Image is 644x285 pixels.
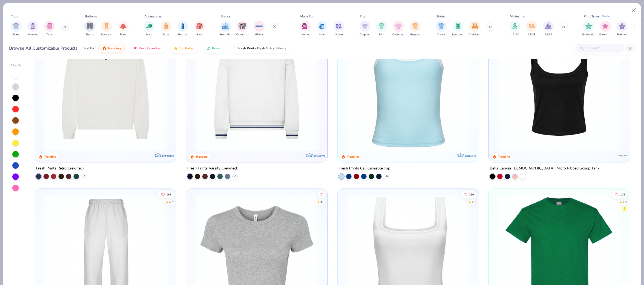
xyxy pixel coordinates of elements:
[219,21,232,37] div: filter for Fresh Prints
[98,44,125,53] button: Trending
[392,21,404,37] button: filter button
[120,23,126,29] img: Skirts Image
[28,33,38,37] span: Hoodies
[543,21,554,37] button: filter button
[376,21,387,37] button: filter button
[180,23,186,29] img: Bottles Image
[452,21,464,37] button: filter button
[161,21,171,37] div: filter for Totes
[236,21,248,37] button: filter button
[44,21,55,37] div: filter for Tanks
[319,33,325,37] span: Men
[85,14,97,19] div: Bottoms
[528,33,535,37] span: 18-23
[234,175,236,178] span: + 3
[187,165,238,172] div: Fresh Prints Varsity Crewneck
[619,23,625,29] img: Patches Image
[178,33,187,37] span: Bottles
[212,46,220,50] span: Price
[317,21,327,37] button: filter button
[300,21,311,37] div: filter for Women
[162,154,174,157] span: Exclusive
[376,21,387,37] div: filter for Slim
[335,33,343,37] span: Unisex
[529,23,535,29] img: 18-23 Image
[171,27,301,151] img: 230d1666-f904-4a08-b6b8-0d22bf50156f
[360,14,365,19] div: Fits
[617,150,628,161] img: Bella + Canvas logo
[473,27,603,151] img: 61d0f7fa-d448-414b-acbf-5d07f88334cb
[108,46,121,50] span: Trending
[582,21,595,37] button: filter button
[300,14,314,19] div: Made For
[82,175,85,178] span: + 5
[144,14,162,19] div: Accessories
[174,46,178,50] img: TopRated.gif
[339,165,390,172] div: Fresh Prints Cali Camisole Top
[629,5,639,16] button: Close
[255,22,263,30] img: Gildan Image
[526,21,537,37] button: filter button
[469,33,481,37] span: Athleisure
[584,14,600,19] div: Print Types
[87,23,93,29] img: Shorts Image
[238,22,246,30] img: Comfort Colors Image
[602,14,610,19] div: Guide
[469,193,474,196] span: 269
[219,33,232,37] span: Fresh Prints
[464,154,476,157] span: Exclusive
[494,27,624,151] img: 8af284bf-0d00-45ea-9003-ce4b9a3194ad
[129,44,165,53] button: Most Favorited
[582,21,595,37] div: filter for Embroidery
[255,33,263,37] span: Gildan
[469,21,481,37] button: filter button
[322,27,452,151] img: b6dde052-8961-424d-8094-bd09ce92eca4
[510,14,525,19] div: Minimums
[360,21,370,37] button: filter button
[301,33,310,37] span: Women
[455,23,461,29] img: Sportswear Image
[30,23,36,29] img: Hoodies Image
[166,193,171,196] span: 166
[12,33,20,37] span: Shirts
[196,23,202,29] img: Bags Image
[84,21,95,37] div: filter for Shorts
[510,21,520,37] button: filter button
[144,21,155,37] div: filter for Hats
[472,23,478,29] img: Athleisure Image
[118,21,129,37] div: filter for Skirts
[379,33,384,37] span: Slim
[436,14,445,19] div: Styles
[236,21,248,37] div: filter for Comfort Colors
[169,200,173,204] div: 4.7
[146,23,152,29] img: Hats Image
[232,46,236,50] img: flash.gif
[11,21,21,37] button: filter button
[436,21,447,37] div: filter for Classic
[221,14,231,19] div: Brands
[11,14,18,19] div: Tops
[36,165,84,172] div: Fresh Prints Retro Crewneck
[177,21,188,37] div: filter for Bottles
[163,33,169,37] span: Totes
[436,21,447,37] button: filter button
[512,23,518,29] img: 12-17 Image
[228,44,290,53] button: Fresh Prints Flash5 day delivery
[545,23,551,29] img: 24-35 Image
[395,23,401,29] img: Oversized Image
[599,21,612,37] button: filter button
[334,21,344,37] div: filter for Unisex
[179,46,194,50] span: Top Rated
[617,21,627,37] div: filter for Patches
[543,21,554,37] div: filter for 24-35
[410,33,420,37] span: Regular
[163,23,169,29] img: Totes Image
[579,45,620,51] input: Try "T-Shirt"
[100,21,113,37] div: filter for Sweatpants
[196,33,203,37] span: Bags
[9,45,78,51] div: Browse All Customizable Products
[410,21,420,37] div: filter for Regular
[360,33,370,37] span: Cropped
[617,21,627,37] button: filter button
[452,33,464,37] span: Sportswear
